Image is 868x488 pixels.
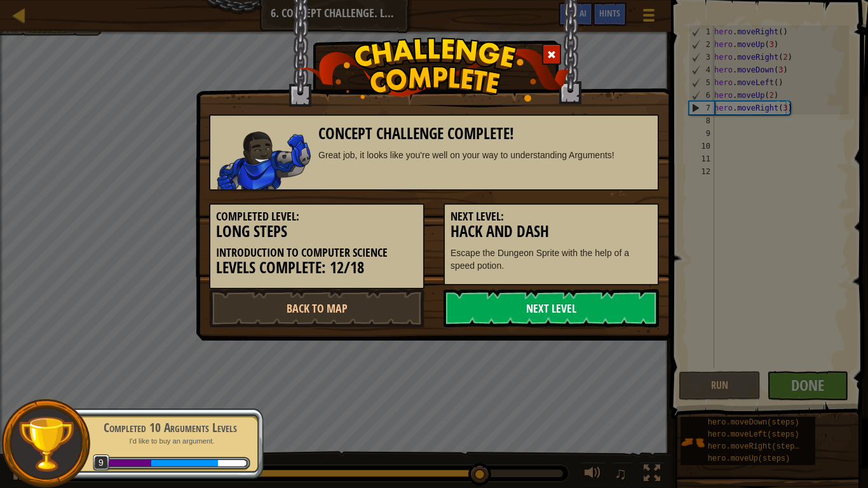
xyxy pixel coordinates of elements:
span: 9 [93,454,110,471]
a: Next Level [444,289,659,327]
a: Back to Map [209,289,424,327]
div: Completed 10 Arguments Levels [90,419,250,437]
img: challenge_complete.png [298,37,571,102]
h5: Next Level: [451,210,652,223]
h3: Long Steps [216,223,417,240]
h3: Levels Complete: 12/18 [216,259,417,276]
img: trophy.png [17,415,75,473]
div: Great job, it looks like you're well on your way to understanding Arguments! [318,149,652,161]
h5: Completed Level: [216,210,417,223]
p: Escape the Dungeon Sprite with the help of a speed potion. [451,247,652,272]
h3: Hack and Dash [451,223,652,240]
img: stalwart.png [217,132,311,189]
h5: Introduction to Computer Science [216,247,417,259]
p: I'd like to buy an argument. [90,437,250,446]
h3: Concept Challenge Complete! [318,125,652,142]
